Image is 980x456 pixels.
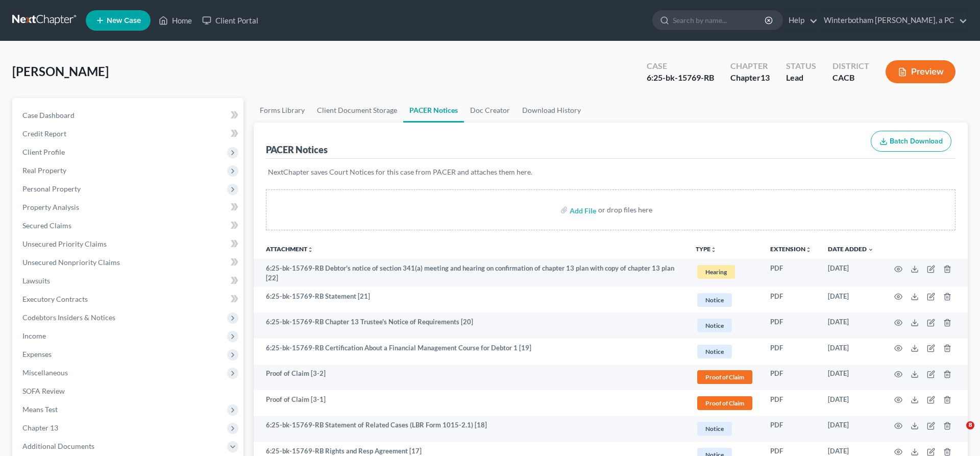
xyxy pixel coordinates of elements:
span: Notice [697,293,732,307]
iframe: Intercom live chat [945,421,970,446]
td: PDF [762,365,820,391]
td: 6:25-bk-15769-RB Certification About a Financial Management Course for Debtor 1 [19] [254,339,688,365]
div: Chapter [730,60,770,72]
span: Codebtors Insiders & Notices [22,313,115,322]
a: PACER Notices [403,98,464,123]
td: 6:25-bk-15769-RB Statement [21] [254,287,688,313]
div: PACER Notices [266,143,328,156]
a: Unsecured Nonpriority Claims [14,253,243,272]
a: Credit Report [14,125,243,143]
div: Status [786,60,816,72]
button: Batch Download [871,131,951,152]
span: 8 [966,421,974,429]
a: Proof of Claim [696,395,754,412]
a: Attachmentunfold_more [266,245,313,253]
span: New Case [107,17,141,25]
div: CACB [832,72,869,84]
a: Notice [696,420,754,437]
span: Unsecured Priority Claims [22,239,107,248]
td: PDF [762,339,820,365]
a: Download History [516,98,587,123]
a: Notice [696,317,754,334]
a: Winterbotham [PERSON_NAME], a PC [819,11,967,30]
span: Hearing [697,265,735,279]
td: PDF [762,416,820,442]
a: Doc Creator [464,98,516,123]
button: TYPEunfold_more [696,246,717,253]
i: expand_more [868,247,874,253]
td: [DATE] [820,390,882,416]
span: Notice [697,345,732,358]
a: Proof of Claim [696,369,754,386]
a: Home [154,11,197,30]
p: NextChapter saves Court Notices for this case from PACER and attaches them here. [268,167,953,177]
td: PDF [762,313,820,339]
div: Chapter [730,72,770,84]
td: 6:25-bk-15769-RB Chapter 13 Trustee's Notice of Requirements [20] [254,313,688,339]
span: Client Profile [22,148,65,156]
span: Income [22,331,46,340]
span: Batch Download [890,137,943,146]
input: Search by name... [673,11,766,30]
div: or drop files here [598,205,652,215]
a: Secured Claims [14,217,243,235]
td: [DATE] [820,339,882,365]
a: Forms Library [254,98,311,123]
span: Unsecured Nonpriority Claims [22,258,120,267]
a: Help [783,11,818,30]
a: Executory Contracts [14,290,243,308]
span: Personal Property [22,184,81,193]
td: [DATE] [820,287,882,313]
span: Proof of Claim [697,370,752,384]
i: unfold_more [805,247,812,253]
div: 6:25-bk-15769-RB [647,72,714,84]
span: Property Analysis [22,203,79,211]
span: Executory Contracts [22,295,88,303]
span: Means Test [22,405,58,414]
span: Notice [697,422,732,436]
div: District [832,60,869,72]
span: Expenses [22,350,52,358]
td: [DATE] [820,313,882,339]
a: Notice [696,292,754,308]
span: Real Property [22,166,66,175]
i: unfold_more [307,247,313,253]
span: Notice [697,319,732,332]
a: Extensionunfold_more [770,245,812,253]
a: Property Analysis [14,198,243,217]
span: Chapter 13 [22,423,58,432]
span: 13 [761,73,770,82]
a: Notice [696,343,754,360]
td: Proof of Claim [3-2] [254,365,688,391]
button: Preview [886,60,955,83]
a: Case Dashboard [14,106,243,125]
span: Additional Documents [22,442,94,450]
td: PDF [762,259,820,287]
a: Unsecured Priority Claims [14,235,243,253]
td: 6:25-bk-15769-RB Debtor's notice of section 341(a) meeting and hearing on confirmation of chapter... [254,259,688,287]
a: Lawsuits [14,272,243,290]
td: [DATE] [820,416,882,442]
span: SOFA Review [22,387,65,395]
span: Credit Report [22,129,66,138]
td: PDF [762,390,820,416]
a: Client Portal [197,11,263,30]
i: unfold_more [710,247,717,253]
td: [DATE] [820,365,882,391]
td: PDF [762,287,820,313]
a: SOFA Review [14,382,243,400]
span: Miscellaneous [22,368,68,377]
a: Hearing [696,263,754,280]
td: 6:25-bk-15769-RB Statement of Related Cases (LBR Form 1015-2.1) [18] [254,416,688,442]
span: Proof of Claim [697,396,752,410]
span: Case Dashboard [22,111,75,119]
span: Secured Claims [22,221,71,230]
td: [DATE] [820,259,882,287]
div: Lead [786,72,816,84]
td: Proof of Claim [3-1] [254,390,688,416]
div: Case [647,60,714,72]
span: [PERSON_NAME] [12,64,109,79]
a: Date Added expand_more [828,245,874,253]
a: Client Document Storage [311,98,403,123]
span: Lawsuits [22,276,50,285]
